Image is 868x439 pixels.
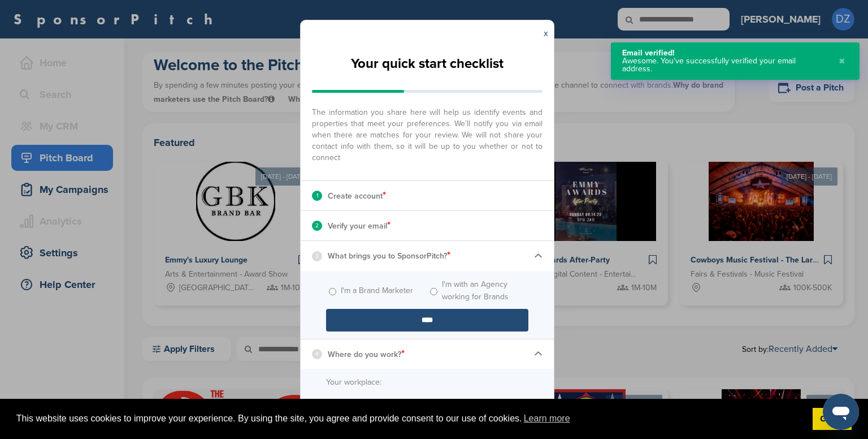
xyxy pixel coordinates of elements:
[534,350,542,358] img: Checklist arrow 1
[442,278,528,303] label: I'm with an Agency working for Brands
[312,191,322,201] div: 1
[544,28,548,39] a: x
[813,408,852,431] a: dismiss cookie message
[522,410,572,427] a: learn more about cookies
[328,248,450,263] p: What brings you to SponsorPitch?
[622,49,827,57] div: Email verified!
[351,51,504,76] h2: Your quick start checklist
[326,376,528,389] label: Your workplace:
[836,49,848,73] button: Close
[328,188,386,203] p: Create account
[312,251,322,261] div: 3
[328,347,405,361] p: Where do you work?
[312,101,542,163] span: The information you share here will help us identify events and properties that meet your prefere...
[823,394,859,430] iframe: Botão para abrir a janela de mensagens
[341,285,413,297] label: I'm a Brand Marketer
[312,221,322,231] div: 2
[534,252,542,260] img: Checklist arrow 1
[328,218,390,233] p: Verify your email
[312,349,322,359] div: 4
[16,410,804,427] span: This website uses cookies to improve your experience. By using the site, you agree and provide co...
[622,57,827,73] div: Awesome. You’ve successfully verified your email address.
